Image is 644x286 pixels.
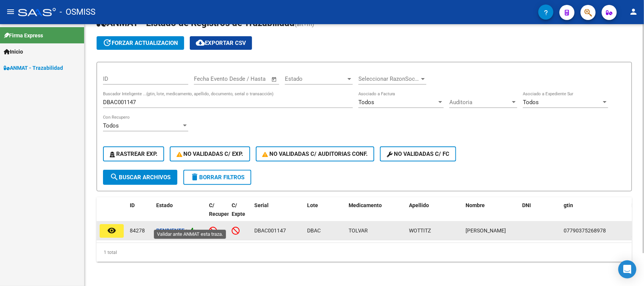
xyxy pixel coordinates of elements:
[307,202,318,208] span: Lote
[194,75,224,82] input: Fecha inicio
[449,99,510,106] span: Auditoria
[156,202,173,208] span: Estado
[190,174,244,181] span: Borrar Filtros
[177,151,243,157] span: No Validadas c/ Exp.
[349,228,368,234] span: TOLVAR
[103,146,164,161] button: Rastrear Exp.
[256,146,375,161] button: No Validadas c/ Auditorias Conf.
[103,170,177,185] button: Buscar Archivos
[130,228,145,234] span: 84278
[97,36,184,50] button: forzar actualizacion
[380,146,456,161] button: No validadas c/ FC
[409,228,431,234] span: WOTTITZ
[110,151,157,157] span: Rastrear Exp.
[254,202,269,208] span: Serial
[103,122,119,129] span: Todos
[387,151,449,157] span: No validadas c/ FC
[349,202,382,208] span: Medicamento
[304,197,346,231] datatable-header-cell: Lote
[406,197,463,231] datatable-header-cell: Apellido
[183,170,251,185] button: Borrar Filtros
[153,197,206,231] datatable-header-cell: Estado
[130,202,135,208] span: ID
[232,202,245,217] span: C/ Expte
[184,228,195,234] span: ->
[618,260,636,278] div: Open Intercom Messenger
[231,75,268,82] input: Fecha fin
[358,75,420,82] span: Seleccionar RazonSocial
[629,7,638,16] mat-icon: person
[170,146,250,161] button: No Validadas c/ Exp.
[190,36,252,50] button: Exportar CSV
[522,202,531,208] span: DNI
[564,228,606,234] span: 07790375268978
[561,197,629,231] datatable-header-cell: gtin
[110,172,119,181] mat-icon: search
[285,75,346,82] span: Estado
[196,38,205,47] mat-icon: cloud_download
[270,75,279,84] button: Open calendar
[209,202,232,217] span: C/ Recupero
[6,7,15,16] mat-icon: menu
[4,31,43,40] span: Firma Express
[206,197,229,231] datatable-header-cell: C/ Recupero
[229,197,251,231] datatable-header-cell: C/ Expte
[523,99,539,106] span: Todos
[463,197,519,231] datatable-header-cell: Nombre
[307,228,321,234] span: DBAC
[103,40,178,46] span: forzar actualizacion
[251,197,304,231] datatable-header-cell: Serial
[409,202,429,208] span: Apellido
[358,99,374,106] span: Todos
[60,4,95,20] span: - OSMISS
[263,151,368,157] span: No Validadas c/ Auditorias Conf.
[254,228,286,234] span: DBAC001147
[190,172,199,181] mat-icon: delete
[4,48,23,56] span: Inicio
[466,202,485,208] span: Nombre
[127,197,153,231] datatable-header-cell: ID
[97,243,632,262] div: 1 total
[4,64,63,72] span: ANMAT - Trazabilidad
[110,174,171,181] span: Buscar Archivos
[519,197,561,231] datatable-header-cell: DNI
[196,40,246,46] span: Exportar CSV
[346,197,406,231] datatable-header-cell: Medicamento
[107,226,116,235] mat-icon: remove_red_eye
[156,228,184,234] strong: Pendiente
[103,38,112,47] mat-icon: update
[564,202,573,208] span: gtin
[466,228,506,234] span: [PERSON_NAME]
